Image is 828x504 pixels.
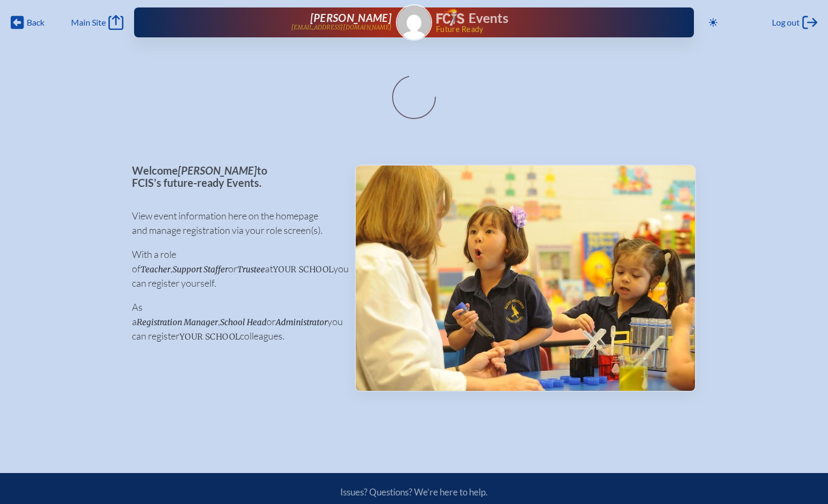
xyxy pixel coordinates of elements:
[396,4,432,41] a: Gravatar
[132,164,338,188] p: Welcome to FCIS’s future-ready Events.
[173,264,228,274] span: Support Staffer
[436,26,660,33] span: Future Ready
[273,264,333,274] span: your school
[237,264,265,274] span: Trustee
[772,17,800,28] span: Log out
[132,247,338,290] p: With a role of , or at you can register yourself.
[137,317,218,327] span: Registration Manager
[436,9,660,33] div: FCIS Events — Future ready
[310,11,392,24] span: [PERSON_NAME]
[132,209,338,238] p: View event information here on the homepage and manage registration via your role screen(s).
[397,5,431,40] img: Gravatar
[356,166,695,391] img: Events
[276,317,327,327] span: Administrator
[71,15,123,30] a: Main Site
[178,164,257,177] span: [PERSON_NAME]
[168,12,392,33] a: [PERSON_NAME][EMAIL_ADDRESS][DOMAIN_NAME]
[226,486,602,498] p: Issues? Questions? We’re here to help.
[179,332,240,342] span: your school
[132,300,338,343] p: As a , or you can register colleagues.
[27,17,44,28] span: Back
[71,17,106,28] span: Main Site
[140,264,170,274] span: Teacher
[291,24,392,31] p: [EMAIL_ADDRESS][DOMAIN_NAME]
[220,317,267,327] span: School Head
